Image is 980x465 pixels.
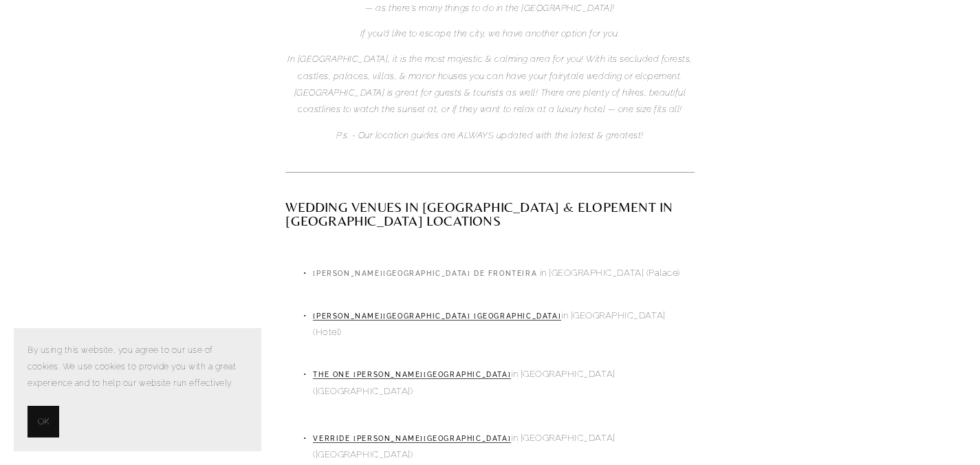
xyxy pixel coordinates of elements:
[287,54,695,114] em: In [GEOGRAPHIC_DATA], it is the most majestic & calming area for you! With its secluded forests, ...
[336,130,644,140] em: P.s. - Our location guides are ALWAYS updated with the latest & greatest!
[313,435,511,443] a: Verride [PERSON_NAME][GEOGRAPHIC_DATA]
[285,200,694,228] h2: Wedding Venues in [GEOGRAPHIC_DATA] & Elopement in [GEOGRAPHIC_DATA] Locations
[313,265,694,281] p: in [GEOGRAPHIC_DATA] (Palace)
[28,342,248,392] p: By using this website, you agree to our use of cookies. We use cookies to provide you with a grea...
[313,312,561,321] a: [PERSON_NAME][GEOGRAPHIC_DATA] [GEOGRAPHIC_DATA]
[313,430,694,464] p: in [GEOGRAPHIC_DATA] ([GEOGRAPHIC_DATA])
[313,270,537,278] a: [PERSON_NAME][GEOGRAPHIC_DATA] de Fronteira
[360,28,620,39] em: If you’d like to escape the city, we have another option for you.
[38,413,49,430] span: OK
[313,366,694,400] p: in [GEOGRAPHIC_DATA] ([GEOGRAPHIC_DATA])
[28,406,59,437] button: OK
[313,371,511,379] a: The One [PERSON_NAME][GEOGRAPHIC_DATA]
[14,328,261,451] section: Cookie banner
[313,307,694,341] p: in [GEOGRAPHIC_DATA] (Hotel)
